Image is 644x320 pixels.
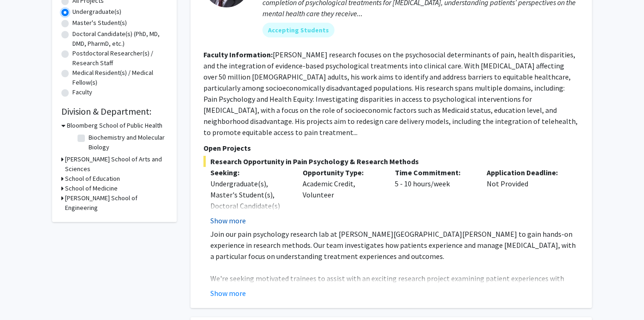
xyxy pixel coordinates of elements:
p: Opportunity Type: [303,167,381,178]
fg-read-more: [PERSON_NAME] research focuses on the psychosocial determinants of pain, health disparities, and ... [203,50,578,137]
label: Postdoctoral Researcher(s) / Research Staff [72,49,167,68]
label: Undergraduate(s) [72,7,121,17]
h3: School of Medicine [65,184,118,193]
label: Master's Student(s) [72,18,127,28]
label: Biochemistry and Molecular Biology [89,133,165,152]
p: Seeking: [210,167,289,178]
div: Not Provided [480,167,572,226]
button: Show more [210,215,246,226]
h3: [PERSON_NAME] School of Arts and Sciences [65,154,167,174]
h3: Bloomberg School of Public Health [67,121,162,130]
p: We're seeking motivated trainees to assist with an exciting research project examining patient ex... [210,273,579,295]
iframe: Chat [7,278,39,313]
p: Open Projects [203,142,579,154]
label: Medical Resident(s) / Medical Fellow(s) [72,68,167,87]
label: Doctoral Candidate(s) (PhD, MD, DMD, PharmD, etc.) [72,29,167,49]
label: Faculty [72,87,92,97]
h3: School of Education [65,174,120,184]
p: Application Deadline: [487,167,565,178]
div: Undergraduate(s), Master's Student(s), Doctoral Candidate(s) (PhD, MD, DMD, PharmD, etc.), Postdo... [210,178,289,289]
h2: Division & Department: [61,106,167,117]
span: Research Opportunity in Pain Psychology & Research Methods [203,156,579,167]
h3: [PERSON_NAME] School of Engineering [65,193,167,213]
mat-chip: Accepting Students [262,23,334,37]
button: Show more [210,288,246,299]
p: Join our pain psychology research lab at [PERSON_NAME][GEOGRAPHIC_DATA][PERSON_NAME] to gain hand... [210,228,579,262]
div: 5 - 10 hours/week [388,167,480,226]
div: Academic Credit, Volunteer [296,167,388,226]
b: Faculty Information: [203,50,273,59]
p: Time Commitment: [395,167,473,178]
